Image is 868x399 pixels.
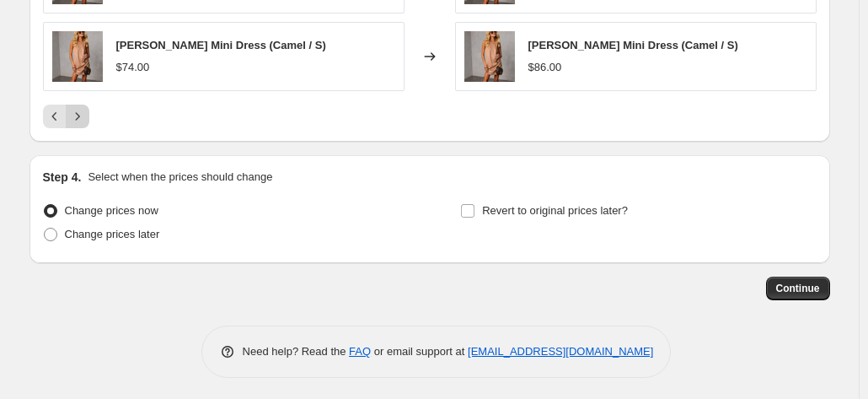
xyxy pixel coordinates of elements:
h2: Step 4. [43,169,82,186]
span: $74.00 [116,61,150,73]
span: or email support at [371,345,468,358]
span: Need help? Read the [243,345,350,358]
span: [PERSON_NAME] Mini Dress (Camel / S) [528,39,738,51]
span: Change prices later [65,228,160,240]
span: Continue [776,282,820,295]
span: Revert to original prices later? [482,204,628,217]
span: Change prices now [65,204,158,217]
a: FAQ [349,345,371,358]
button: Next [66,105,89,128]
span: [PERSON_NAME] Mini Dress (Camel / S) [116,39,326,51]
button: Previous [43,105,67,128]
span: $86.00 [528,61,562,73]
nav: Pagination [43,105,89,128]
img: 17_VCD34138-MOCHA_8-30-2025_01442_80x.jpg [464,31,515,82]
a: [EMAIL_ADDRESS][DOMAIN_NAME] [468,345,653,358]
button: Continue [766,277,830,300]
img: 17_VCD34138-MOCHA_8-30-2025_01442_80x.jpg [52,31,103,82]
p: Select when the prices should change [88,169,272,186]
